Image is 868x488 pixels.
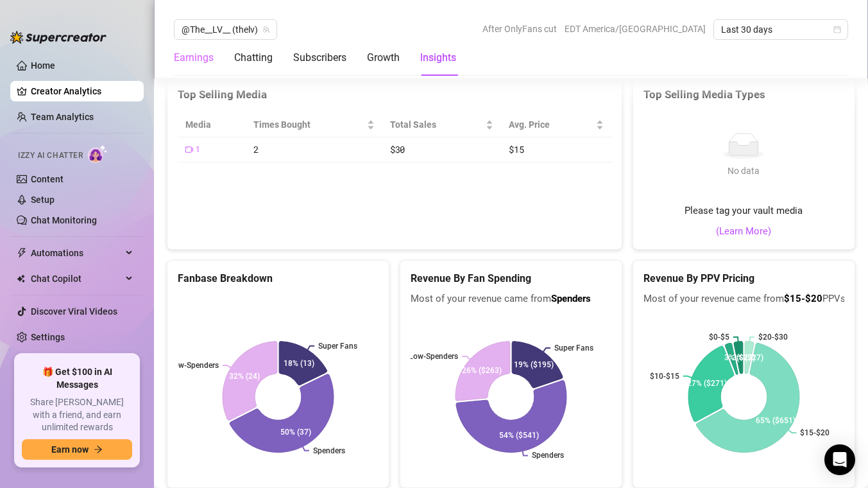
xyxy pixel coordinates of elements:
text: Low-Spenders [169,361,219,370]
text: Spenders [532,451,564,460]
div: Growth [367,50,400,65]
a: Settings [31,332,65,342]
div: No data [723,164,764,178]
div: Top Selling Media Types [643,86,844,103]
text: Super Fans [554,344,593,353]
img: logo-BBDzfeDw.svg [10,31,106,44]
text: $20-$30 [758,333,788,342]
span: After OnlyFans cut [482,19,557,39]
span: thunderbolt [17,248,27,258]
a: Home [31,60,55,71]
a: Creator Analytics [31,81,133,101]
a: Team Analytics [31,112,94,122]
text: $15-$20 [800,428,830,437]
th: Total Sales [382,112,501,137]
span: Times Bought [253,118,364,132]
a: Chat Monitoring [31,215,97,225]
div: Top Selling Media [178,86,611,103]
div: Open Intercom Messenger [824,444,855,475]
b: $15-$20 [784,293,822,304]
b: Spenders [551,293,591,304]
span: 1 [196,144,200,156]
th: Media [178,112,246,137]
span: $15 [509,143,523,155]
span: Automations [31,243,122,263]
text: $10-$15 [650,372,679,381]
img: Chat Copilot [17,274,25,283]
span: 2 [253,143,259,155]
span: Izzy AI Chatter [18,150,83,162]
button: Earn nowarrow-right [22,439,132,460]
div: Chatting [234,50,273,65]
span: Earn now [51,444,89,455]
text: Super Fans [318,342,357,351]
a: Content [31,174,64,184]
span: $30 [390,143,405,155]
span: @The__LV__ (thelv) [182,20,269,39]
h5: Fanbase Breakdown [178,271,379,286]
span: Avg. Price [509,118,593,132]
span: EDT America/[GEOGRAPHIC_DATA] [565,19,706,39]
text: Spenders [313,446,345,455]
h5: Revenue By PPV Pricing [643,271,844,286]
div: Earnings [174,50,214,65]
span: Please tag your vault media [685,204,803,219]
span: Most of your revenue came from [411,292,611,307]
span: 🎁 Get $100 in AI Messages [22,366,132,391]
span: Last 30 days [721,20,840,39]
span: arrow-right [94,445,103,454]
a: (Learn More) [716,224,771,240]
div: Insights [420,50,456,65]
div: Subscribers [293,50,346,65]
span: team [262,26,270,33]
th: Avg. Price [501,112,611,137]
h5: Revenue By Fan Spending [411,271,611,286]
span: Share [PERSON_NAME] with a friend, and earn unlimited rewards [22,396,132,434]
span: Chat Copilot [31,268,122,289]
text: Low-Spenders [409,352,458,361]
th: Times Bought [246,112,382,137]
span: video-camera [185,146,193,153]
span: Most of your revenue came from PPVs [643,292,844,307]
span: calendar [833,26,841,33]
a: Discover Viral Videos [31,306,117,317]
img: AI Chatter [88,144,108,163]
span: Total Sales [390,118,483,132]
text: $0-$5 [709,333,729,342]
a: Setup [31,195,55,205]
